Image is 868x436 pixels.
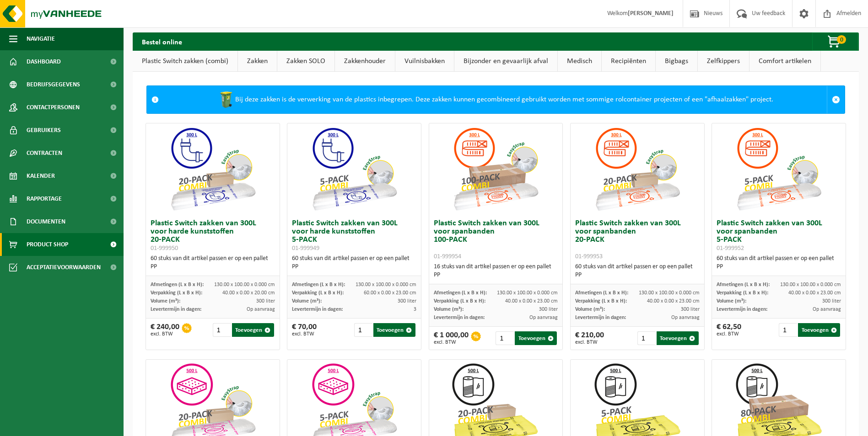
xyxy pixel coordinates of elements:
[602,51,655,72] a: Recipiënten
[292,331,317,337] span: excl. BTW
[217,90,235,109] img: WB-0240-HPE-GN-50.png
[717,298,746,304] span: Volume (m³):
[454,51,557,72] a: Bijzonder en gevaarlijk afval
[213,323,231,337] input: 1
[575,315,626,320] span: Levertermijn in dagen:
[558,51,601,72] a: Medisch
[27,50,61,73] span: Dashboard
[717,307,767,312] span: Levertermijn in dagen:
[575,263,700,279] div: 60 stuks van dit artikel passen er op een pallet
[151,290,202,296] span: Verpakking (L x B x H):
[779,323,797,337] input: 1
[575,307,605,312] span: Volume (m³):
[167,123,259,215] img: 01-999950
[292,219,416,252] h3: Plastic Switch zakken van 300L voor harde kunststoffen 5-PACK
[434,315,485,320] span: Levertermijn in dagen:
[671,315,700,320] span: Op aanvraag
[151,298,180,304] span: Volume (m³):
[292,307,343,312] span: Levertermijn in dagen:
[647,298,700,304] span: 40.00 x 0.00 x 23.00 cm
[515,331,557,345] button: Toevoegen
[717,290,768,296] span: Verpakking (L x B x H):
[575,298,627,304] span: Verpakking (L x B x H):
[222,290,275,296] span: 40.00 x 0.00 x 20.00 cm
[837,35,846,44] span: 0
[575,271,700,279] div: PP
[822,298,841,304] span: 300 liter
[628,10,674,17] strong: [PERSON_NAME]
[780,282,841,287] span: 130.00 x 100.00 x 0.000 cm
[335,51,395,72] a: Zakkenhouder
[717,331,741,337] span: excl. BTW
[151,323,179,337] div: € 240,00
[27,73,80,96] span: Bedrijfsgegevens
[27,210,65,233] span: Documenten
[27,27,55,50] span: Navigatie
[214,282,275,287] span: 130.00 x 100.00 x 0.000 cm
[292,290,344,296] span: Verpakking (L x B x H):
[27,187,62,210] span: Rapportage
[151,263,275,271] div: PP
[717,255,841,271] div: 60 stuks van dit artikel passen er op een pallet
[717,282,770,287] span: Afmetingen (L x B x H):
[292,255,416,271] div: 60 stuks van dit artikel passen er op een pallet
[292,282,345,287] span: Afmetingen (L x B x H):
[434,219,558,261] h3: Plastic Switch zakken van 300L voor spanbanden 100-PACK
[398,298,416,304] span: 300 liter
[151,282,204,287] span: Afmetingen (L x B x H):
[827,86,845,113] a: Sluit melding
[717,245,744,252] span: 01-999952
[151,255,275,271] div: 60 stuks van dit artikel passen er op een pallet
[497,290,558,296] span: 130.00 x 100.00 x 0.000 cm
[717,323,741,337] div: € 62,50
[292,298,322,304] span: Volume (m³):
[27,96,80,119] span: Contactpersonen
[639,290,700,296] span: 130.00 x 100.00 x 0.000 cm
[151,307,201,312] span: Levertermijn in dagen:
[133,51,237,72] a: Plastic Switch zakken (combi)
[256,298,275,304] span: 300 liter
[292,263,416,271] div: PP
[529,315,558,320] span: Op aanvraag
[151,331,179,337] span: excl. BTW
[749,51,820,72] a: Comfort artikelen
[151,219,275,252] h3: Plastic Switch zakken van 300L voor harde kunststoffen 20-PACK
[575,253,603,260] span: 01-999953
[414,307,416,312] span: 3
[27,142,62,165] span: Contracten
[356,282,416,287] span: 130.00 x 100.00 x 0.000 cm
[813,307,841,312] span: Op aanvraag
[575,290,628,296] span: Afmetingen (L x B x H):
[292,245,319,252] span: 01-999949
[505,298,558,304] span: 40.00 x 0.00 x 23.00 cm
[395,51,454,72] a: Vuilnisbakken
[434,307,464,312] span: Volume (m³):
[656,51,697,72] a: Bigbags
[247,307,275,312] span: Op aanvraag
[277,51,334,72] a: Zakken SOLO
[151,245,178,252] span: 01-999950
[373,323,415,337] button: Toevoegen
[434,340,469,345] span: excl. BTW
[733,123,825,215] img: 01-999952
[434,263,558,279] div: 16 stuks van dit artikel passen er op een pallet
[575,331,604,345] div: € 210,00
[698,51,749,72] a: Zelfkippers
[354,323,372,337] input: 1
[450,123,541,215] img: 01-999954
[657,331,699,345] button: Toevoegen
[496,331,514,345] input: 1
[232,323,274,337] button: Toevoegen
[434,331,469,345] div: € 1 000,00
[717,219,841,252] h3: Plastic Switch zakken van 300L voor spanbanden 5-PACK
[27,119,61,142] span: Gebruikers
[717,263,841,271] div: PP
[575,219,700,261] h3: Plastic Switch zakken van 300L voor spanbanden 20-PACK
[637,331,656,345] input: 1
[788,290,841,296] span: 40.00 x 0.00 x 23.00 cm
[812,32,858,51] button: 0
[238,51,277,72] a: Zakken
[163,86,827,113] div: Bij deze zakken is de verwerking van de plastics inbegrepen. Deze zakken kunnen gecombineerd gebr...
[434,290,487,296] span: Afmetingen (L x B x H):
[27,256,101,279] span: Acceptatievoorwaarden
